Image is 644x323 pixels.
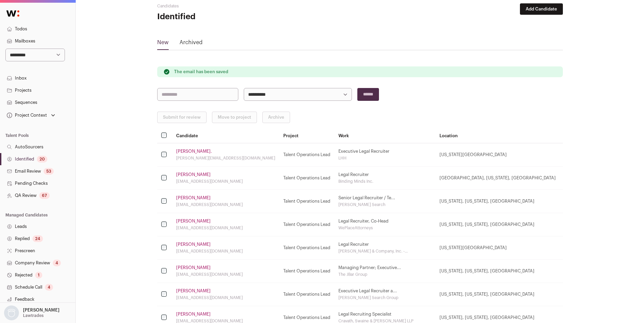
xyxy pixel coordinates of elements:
[435,167,560,190] td: [GEOGRAPHIC_DATA], [US_STATE], [GEOGRAPHIC_DATA]
[334,283,435,306] td: Executive Legal Recruiter a...
[435,213,560,236] td: [US_STATE], [US_STATE], [GEOGRAPHIC_DATA]
[435,283,560,306] td: [US_STATE], [US_STATE], [GEOGRAPHIC_DATA]
[180,38,202,49] a: Archived
[176,312,211,317] a: [PERSON_NAME]
[176,248,275,254] div: [EMAIL_ADDRESS][DOMAIN_NAME]
[338,225,431,231] div: WePlaceAttorneys
[176,288,211,294] a: [PERSON_NAME]
[176,149,212,154] a: [PERSON_NAME].
[334,236,435,260] td: Legal Recruiter
[35,272,42,278] div: 1
[176,155,275,161] div: [PERSON_NAME][EMAIL_ADDRESS][DOMAIN_NAME]
[435,143,560,167] td: [US_STATE][GEOGRAPHIC_DATA]
[176,172,211,177] a: [PERSON_NAME]
[176,295,275,300] div: [EMAIL_ADDRESS][DOMAIN_NAME]
[176,195,211,201] a: [PERSON_NAME]
[23,313,44,318] p: Lawtrades
[338,155,431,161] div: LHH
[4,305,19,320] img: nopic.png
[338,179,431,184] div: Binding Minds Inc.
[174,69,228,75] p: The email has been saved
[338,272,431,277] div: The JBar Group
[157,3,292,9] h2: Candidates
[279,283,334,306] td: Talent Operations Lead
[37,156,47,163] div: 20
[435,236,560,260] td: [US_STATE][GEOGRAPHIC_DATA]
[279,260,334,283] td: Talent Operations Lead
[279,236,334,260] td: Talent Operations Lead
[279,190,334,213] td: Talent Operations Lead
[172,128,279,143] th: Candidate
[176,225,275,231] div: [EMAIL_ADDRESS][DOMAIN_NAME]
[338,248,431,254] div: [PERSON_NAME] & Company, Inc. -...
[5,113,47,118] div: Project Context
[279,128,334,143] th: Project
[334,167,435,190] td: Legal Recruiter
[560,128,602,143] th: Added
[176,272,275,277] div: [EMAIL_ADDRESS][DOMAIN_NAME]
[334,190,435,213] td: Senior Legal Recruiter / Te...
[39,192,50,199] div: 67
[44,168,54,175] div: 53
[176,218,211,224] a: [PERSON_NAME]
[3,305,61,320] button: Open dropdown
[176,179,275,184] div: [EMAIL_ADDRESS][DOMAIN_NAME]
[176,265,211,270] a: [PERSON_NAME]
[53,260,61,266] div: 4
[279,143,334,167] td: Talent Operations Lead
[157,38,169,49] a: New
[176,242,211,247] a: [PERSON_NAME]
[338,202,431,207] div: [PERSON_NAME] Search
[334,143,435,167] td: Executive Legal Recruiter
[334,213,435,236] td: Legal Recruiter, Co-Head
[157,11,292,22] h1: Identified
[435,260,560,283] td: [US_STATE], [US_STATE], [GEOGRAPHIC_DATA]
[176,202,275,207] div: [EMAIL_ADDRESS][DOMAIN_NAME]
[334,260,435,283] td: Managing Partner; Executive...
[338,295,431,300] div: [PERSON_NAME] Search Group
[32,235,43,242] div: 24
[3,7,23,20] img: Wellfound
[334,128,435,143] th: Work
[520,3,563,15] button: Add Candidate
[279,213,334,236] td: Talent Operations Lead
[5,111,56,120] button: Open dropdown
[279,167,334,190] td: Talent Operations Lead
[45,284,53,291] div: 4
[23,307,59,313] p: [PERSON_NAME]
[435,190,560,213] td: [US_STATE], [US_STATE], [GEOGRAPHIC_DATA]
[435,128,560,143] th: Location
